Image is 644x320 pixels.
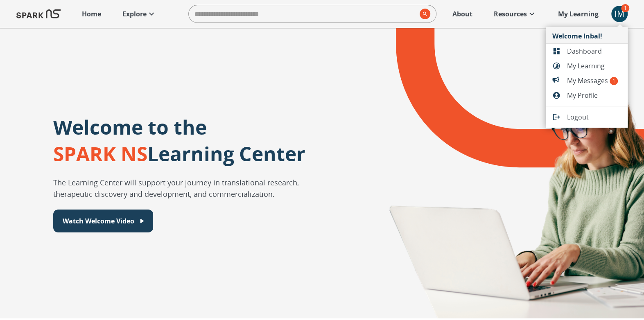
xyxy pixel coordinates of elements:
span: Logout [567,112,621,122]
span: My Profile [567,90,621,100]
span: My Messages [567,76,621,86]
span: Dashboard [567,46,621,56]
li: Welcome Inbal! [546,27,628,44]
span: My Learning [567,61,621,71]
span: 1 [610,77,618,85]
